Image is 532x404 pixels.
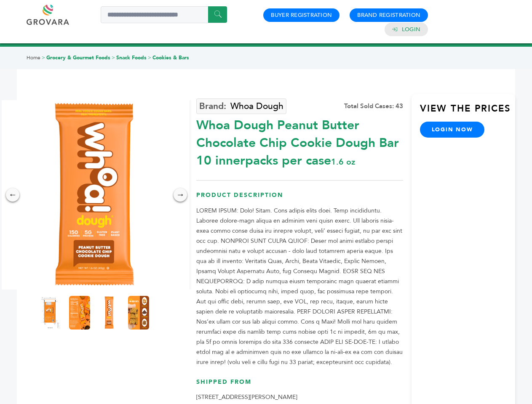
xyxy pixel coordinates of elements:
[152,54,189,61] a: Cookies & Bars
[357,11,420,19] a: Brand Registration
[116,54,147,61] a: Snack Foods
[27,54,40,61] a: Home
[112,54,115,61] span: >
[148,54,151,61] span: >
[196,98,286,114] a: Whoa Dough
[271,11,332,19] a: Buyer Registration
[196,378,403,393] h3: Shipped From
[196,206,403,367] p: LOREM IPSUM: Dolo! Sitam. Cons adipis elits doei. Temp incididuntu. Laboree dolore-magn aliqua en...
[101,6,227,23] input: Search a product or brand...
[99,296,120,330] img: Whoa Dough Peanut Butter Chocolate Chip Cookie Dough Bar 10 innerpacks per case 1.6 oz
[196,112,403,170] div: Whoa Dough Peanut Butter Chocolate Chip Cookie Dough Bar 10 innerpacks per case
[344,102,403,111] div: Total Sold Cases: 43
[420,122,485,138] a: login now
[40,296,61,330] img: Whoa Dough Peanut Butter Chocolate Chip Cookie Dough Bar 10 innerpacks per case 1.6 oz Product Label
[42,54,45,61] span: >
[420,102,515,122] h3: View the Prices
[174,188,187,202] div: →
[69,296,90,330] img: Whoa Dough Peanut Butter Chocolate Chip Cookie Dough Bar 10 innerpacks per case 1.6 oz Nutrition ...
[46,54,110,61] a: Grocery & Gourmet Foods
[128,296,149,330] img: Whoa Dough Peanut Butter Chocolate Chip Cookie Dough Bar 10 innerpacks per case 1.6 oz
[6,188,19,202] div: ←
[196,191,403,206] h3: Product Description
[331,156,355,167] span: 1.6 oz
[402,26,420,33] a: Login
